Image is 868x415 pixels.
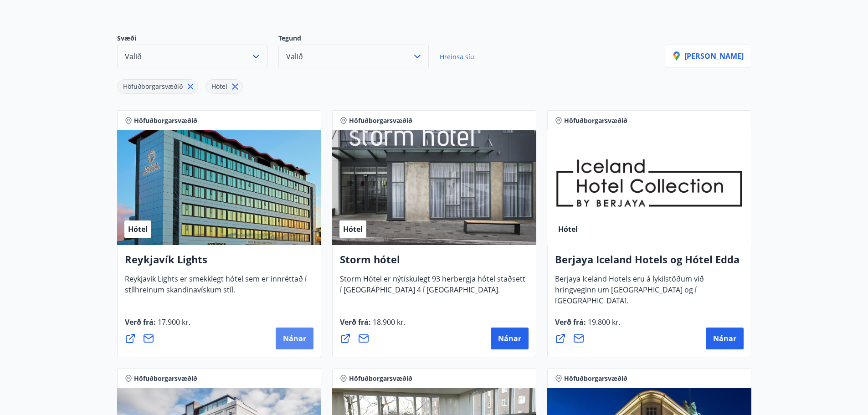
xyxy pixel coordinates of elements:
span: Höfuðborgarsvæðið [123,82,183,91]
span: Verð frá : [340,317,406,334]
button: Nánar [706,328,744,349]
span: 19.800 kr. [586,317,621,327]
span: Höfuðborgarsvæðið [349,374,412,383]
span: Valið [125,51,142,61]
span: 17.900 kr. [156,317,190,327]
p: [PERSON_NAME] [673,51,744,61]
h4: Reykjavík Lights [125,252,313,273]
span: Nánar [713,333,736,343]
span: Höfuðborgarsvæðið [564,374,627,383]
span: Höfuðborgarsvæðið [134,116,197,125]
span: Hótel [128,224,148,234]
button: Nánar [276,328,313,349]
button: Valið [117,45,267,68]
span: Verð frá : [125,317,190,334]
h4: Storm hótel [340,252,529,273]
span: Reykjavik Lights er smekklegt hótel sem er innréttað í stílhreinum skandinavískum stíl. [125,274,307,302]
span: Valið [286,51,303,61]
button: Nánar [491,328,529,349]
span: Hótel [211,82,227,91]
button: [PERSON_NAME] [666,45,751,67]
div: Höfuðborgarsvæðið [117,79,198,94]
span: Höfuðborgarsvæðið [134,374,197,383]
p: Svæði [117,34,278,45]
span: Berjaya Iceland Hotels eru á lykilstöðum við hringveginn um [GEOGRAPHIC_DATA] og í [GEOGRAPHIC_DA... [555,274,704,313]
p: Tegund [278,34,440,45]
span: Hótel [343,224,363,234]
span: Hreinsa síu [440,52,474,61]
span: Höfuðborgarsvæðið [564,116,627,125]
span: Hótel [558,224,578,234]
div: Hótel [205,79,243,94]
span: Storm Hótel er nýtískulegt 93 herbergja hótel staðsett í [GEOGRAPHIC_DATA] 4 í [GEOGRAPHIC_DATA]. [340,274,525,302]
span: Nánar [283,333,306,343]
span: 18.900 kr. [371,317,406,327]
span: Höfuðborgarsvæðið [349,116,412,125]
span: Nánar [498,333,521,343]
span: Verð frá : [555,317,621,334]
h4: Berjaya Iceland Hotels og Hótel Edda [555,252,744,273]
button: Valið [278,45,429,68]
